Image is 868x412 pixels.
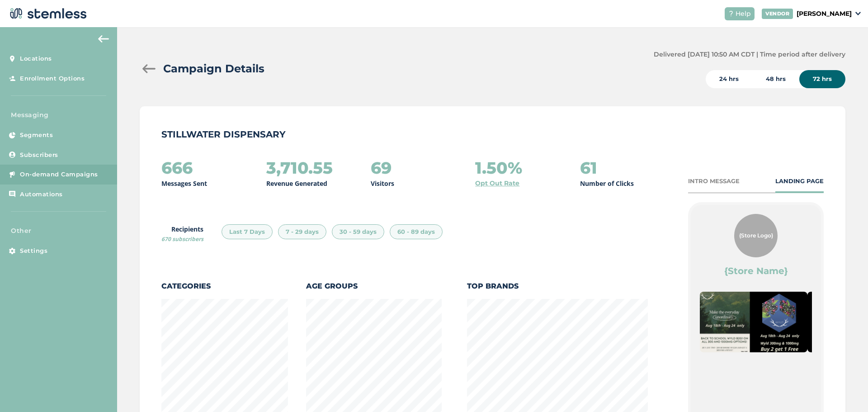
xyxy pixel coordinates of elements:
[724,265,788,277] label: {Store Name}
[775,177,824,186] div: LANDING PAGE
[161,128,824,141] p: STILLWATER DISPENSARY
[20,190,63,199] span: Automations
[580,159,597,177] h2: 61
[161,179,207,188] p: Messages Sent
[371,159,392,177] h2: 69
[855,12,861,15] img: icon_down-arrow-small-66adaf34.svg
[797,9,852,19] p: [PERSON_NAME]
[20,54,52,63] span: Locations
[799,70,845,88] div: 72 hrs
[332,224,384,240] div: 30 - 59 days
[736,9,751,19] span: Help
[306,281,442,292] label: Age Groups
[390,224,443,240] div: 60 - 89 days
[7,5,87,23] img: logo-dark-0685b13c.svg
[278,224,326,240] div: 7 - 29 days
[371,179,394,188] p: Visitors
[728,11,734,16] img: icon-help-white-03924b79.svg
[20,74,85,83] span: Enrollment Options
[161,159,193,177] h2: 666
[161,281,288,292] label: Categories
[20,131,53,140] span: Segments
[475,179,519,188] a: Opt Out Rate
[266,179,327,188] p: Revenue Generated
[654,50,845,59] label: Delivered [DATE] 10:50 AM CDT | Time period after delivery
[20,151,58,160] span: Subscribers
[706,70,752,88] div: 24 hrs
[163,61,264,77] h2: Campaign Details
[762,9,793,19] div: VENDOR
[580,179,634,188] p: Number of Clicks
[752,70,799,88] div: 48 hrs
[98,35,109,43] img: icon-arrow-back-accent-c549486e.svg
[475,159,522,177] h2: 1.50%
[467,281,648,292] label: Top Brands
[161,224,203,243] label: Recipients
[688,177,740,186] div: INTRO MESSAGE
[161,235,203,243] span: 670 subscribers
[739,232,773,240] span: {Store Logo}
[700,292,807,352] img: FhhePygUXmojqnqY60va558ejdXnpeBUgA3cOSTd.jpg
[222,224,273,240] div: Last 7 Days
[20,246,47,256] span: Settings
[823,369,868,412] iframe: Chat Widget
[20,170,98,179] span: On-demand Campaigns
[266,159,333,177] h2: 3,710.55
